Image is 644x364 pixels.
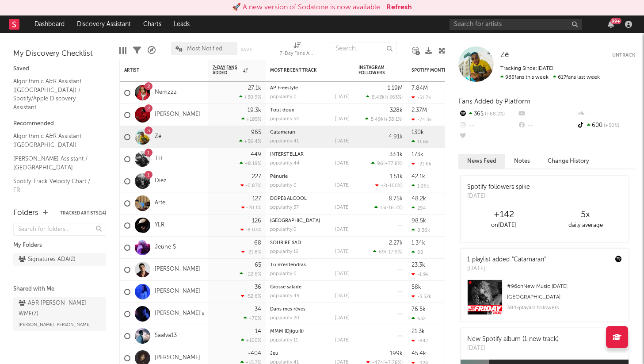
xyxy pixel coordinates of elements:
[240,271,261,277] div: +22.6 %
[467,264,546,273] div: [DATE]
[155,288,200,295] a: [PERSON_NAME]
[270,307,305,312] a: Dans mes rêves
[270,86,298,91] a: AP Freestyle
[412,316,426,322] div: 632
[270,218,350,223] div: Rotterdam
[155,266,200,273] a: [PERSON_NAME]
[241,293,261,299] div: -52.6 %
[270,130,295,135] a: Catamaran
[270,152,350,157] div: INTERSTELLAR
[412,338,428,344] div: -847
[240,161,261,166] div: +8.19 %
[13,208,38,218] div: Folders
[386,95,401,100] span: +563 %
[507,281,622,303] div: # 96 on New Music [DATE] [GEOGRAPHIC_DATA]
[270,108,350,113] div: Tout doux
[270,285,301,290] a: Grosse salade
[412,139,429,145] div: 11.6k
[412,284,421,290] div: 58k
[241,249,261,255] div: -21.8 %
[412,68,478,73] div: Spotify Monthly Listeners
[270,285,350,290] div: Grosse salade
[270,227,297,232] div: popularity: 0
[270,139,299,144] div: popularity: 41
[13,297,106,331] a: A&R [PERSON_NAME] WMF(7)[PERSON_NAME] [PERSON_NAME]
[270,329,350,334] div: MMM (Djiguili)
[412,161,431,167] div: -21.6k
[386,250,401,255] span: -17.9 %
[371,161,403,166] div: ( )
[366,94,403,100] div: ( )
[467,183,530,192] div: Spotify followers spike
[251,130,261,135] div: 965
[412,183,429,189] div: 1.26k
[467,255,546,264] div: 1 playlist added
[463,210,545,220] div: +142
[389,134,403,140] div: 4.91k
[412,174,425,180] div: 42.1k
[270,174,288,179] a: Pénurie
[507,303,622,313] div: 384k playlist followers
[255,329,261,334] div: 14
[13,253,106,266] a: Signatures ADA(2)
[335,249,350,254] div: [DATE]
[270,117,299,122] div: popularity: 54
[155,244,176,251] a: Jeune $
[252,218,261,224] div: 126
[255,307,261,312] div: 34
[610,18,621,24] div: 99 +
[412,240,425,246] div: 1.34k
[412,196,426,202] div: 48.2k
[539,154,598,169] button: Change History
[248,351,261,356] div: -404
[412,294,431,299] div: -3.52k
[386,2,412,13] button: Refresh
[412,85,428,91] div: 7.84M
[576,120,635,131] div: 600
[187,46,222,52] span: Most Notified
[270,294,300,299] div: popularity: 49
[270,263,350,268] div: Tu m'entendras
[612,51,635,60] button: Untrack
[280,49,315,59] div: 7-Day Fans Added (7-Day Fans Added)
[512,257,546,263] a: "Catamaran"
[241,116,261,122] div: +185 %
[335,139,350,144] div: [DATE]
[505,154,539,169] button: Notes
[124,68,191,73] div: Artist
[467,192,530,201] div: [DATE]
[545,210,626,220] div: 5 x
[119,38,126,63] div: Edit Columns
[255,262,261,268] div: 65
[13,119,106,129] div: Recommended
[335,183,350,188] div: [DATE]
[608,21,614,28] button: 99+
[372,95,385,100] span: 8.43k
[500,75,549,80] span: 965 fans this week
[244,315,261,321] div: +70 %
[252,174,261,180] div: 227
[385,117,401,122] span: +58.1 %
[155,354,200,362] a: [PERSON_NAME]
[412,249,423,255] div: 88
[500,75,600,80] span: 617 fans last week
[13,223,106,236] input: Search for folders...
[19,319,91,330] span: [PERSON_NAME] [PERSON_NAME]
[270,338,298,343] div: popularity: 11
[270,205,299,210] div: popularity: 37
[241,337,261,343] div: +100 %
[13,154,97,172] a: [PERSON_NAME] Assistant / [GEOGRAPHIC_DATA]
[240,227,261,233] div: -8.03 %
[461,280,629,322] a: #96onNew Music [DATE] [GEOGRAPHIC_DATA]384kplaylist followers
[371,117,384,122] span: 5.49k
[155,111,200,119] a: [PERSON_NAME]
[335,227,350,232] div: [DATE]
[390,351,403,356] div: 199k
[270,241,301,245] a: SOURIRE SAD
[500,51,509,59] span: Zé
[270,263,306,268] a: Tu m'entendras
[255,284,261,290] div: 36
[133,38,141,63] div: Filters
[240,183,261,188] div: -0.87 %
[381,184,386,188] span: -2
